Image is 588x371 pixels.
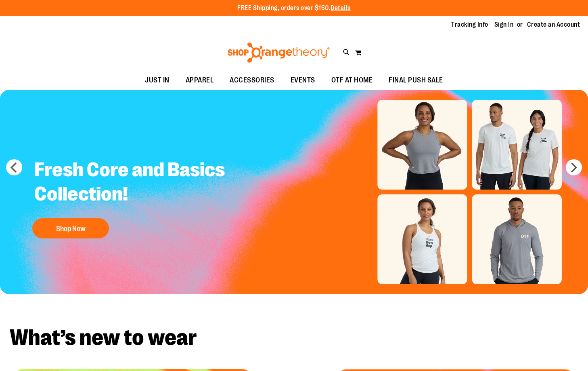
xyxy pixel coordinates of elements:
[230,71,274,89] span: ACCESSORIES
[28,152,234,214] h2: Fresh Core and Basics Collection!
[10,327,578,349] h2: What’s new to wear
[331,71,373,89] span: OTF AT HOME
[237,4,351,13] p: FREE Shipping, orders over $150.
[389,71,443,89] span: FINAL PUSH SALE
[222,71,282,90] a: ACCESSORIES
[32,218,109,238] button: Shop Now
[323,71,381,90] a: OTF AT HOME
[178,71,222,90] a: APPAREL
[137,71,178,90] a: JUST IN
[381,71,451,90] a: FINAL PUSH SALE
[527,20,580,29] a: Create an Account
[331,4,351,12] a: Details
[226,42,331,63] img: Shop Orangetheory
[186,71,214,89] span: APPAREL
[451,20,488,29] a: Tracking Info
[6,159,22,175] button: prev
[566,159,582,175] button: next
[494,20,514,29] a: Sign In
[282,71,323,90] a: EVENTS
[145,71,169,89] span: JUST IN
[291,71,315,89] span: EVENTS
[28,152,234,242] a: Fresh Core and Basics Collection! Shop Now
